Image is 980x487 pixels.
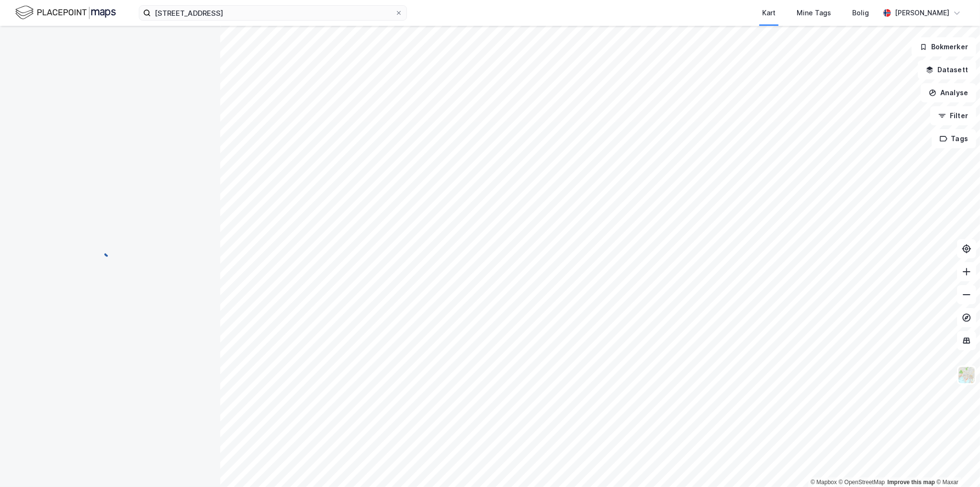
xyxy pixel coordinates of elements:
img: Z [957,366,976,384]
button: Bokmerker [912,37,976,56]
img: logo.f888ab2527a4732fd821a326f86c7f29.svg [15,4,116,21]
div: [PERSON_NAME] [895,7,949,19]
div: Bolig [852,7,869,19]
input: Søk på adresse, matrikkel, gårdeiere, leietakere eller personer [151,6,395,20]
a: Improve this map [888,479,935,486]
button: Filter [930,106,976,125]
a: Mapbox [811,479,837,486]
img: spinner.a6d8c91a73a9ac5275cf975e30b51cfb.svg [102,243,118,258]
iframe: Chat Widget [932,441,980,487]
button: Datasett [918,60,976,79]
div: Kart [762,7,776,19]
button: Tags [932,129,976,148]
button: Analyse [921,83,976,102]
div: Mine Tags [797,7,831,19]
a: OpenStreetMap [839,479,885,486]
